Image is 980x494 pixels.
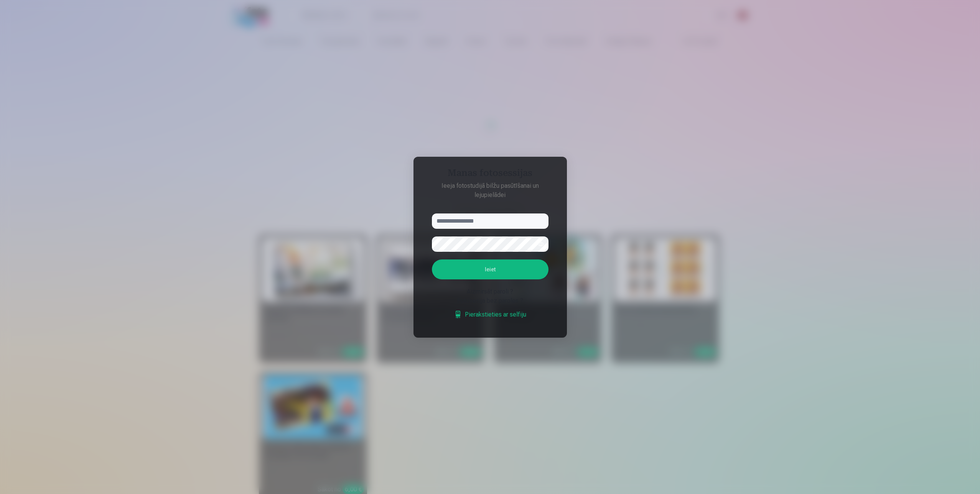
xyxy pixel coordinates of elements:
[432,296,548,305] div: Fotosesija bez paroles ?
[432,287,548,296] div: Aizmirsāt paroli ?
[454,310,526,319] a: Pierakstieties ar selfiju
[432,259,548,279] button: Ieiet
[424,181,556,200] p: Ieeja fotostudijā bilžu pasūtīšanai un lejupielādei
[424,167,556,181] h4: Manas fotosessijas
